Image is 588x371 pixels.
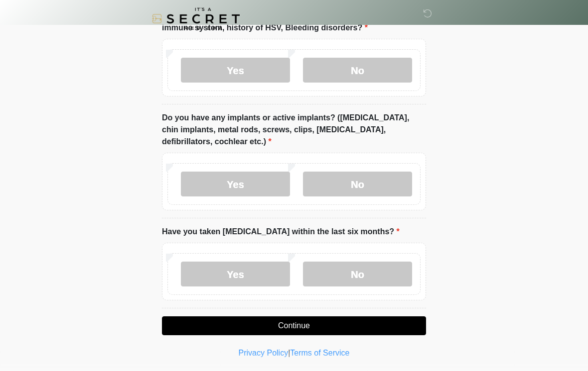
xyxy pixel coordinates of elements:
[162,316,426,335] button: Continue
[162,226,400,238] label: Have you taken [MEDICAL_DATA] within the last six months?
[181,58,290,83] label: Yes
[239,349,289,357] a: Privacy Policy
[181,262,290,286] label: Yes
[162,112,426,148] label: Do you have any implants or active implants? ([MEDICAL_DATA], chin implants, metal rods, screws, ...
[303,262,412,286] label: No
[303,172,412,196] label: No
[152,7,240,30] img: It's A Secret Med Spa Logo
[181,172,290,196] label: Yes
[290,349,349,357] a: Terms of Service
[303,58,412,83] label: No
[288,349,290,357] a: |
